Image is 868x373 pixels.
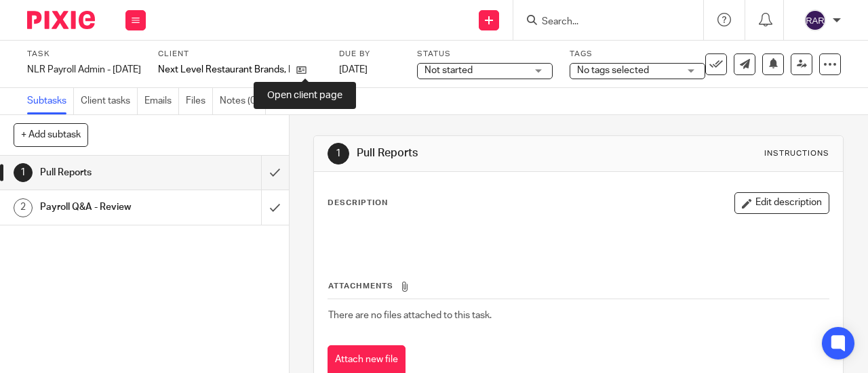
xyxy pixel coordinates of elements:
label: Tags [570,49,705,60]
span: There are no files attached to this task. [328,311,492,320]
label: Client [158,49,322,60]
p: Next Level Restaurant Brands, LLC [158,63,290,76]
span: Attachments [328,282,393,290]
button: + Add subtask [14,123,88,146]
a: Notes (0) [220,88,266,114]
label: Status [417,49,553,60]
span: Not started [425,66,473,75]
div: NLR Payroll Admin - [DATE] [27,63,141,76]
span: [DATE] [339,65,368,74]
a: Subtasks [27,88,74,114]
img: svg%3E [804,9,826,31]
input: Search [540,16,663,28]
span: No tags selected [577,66,649,75]
a: Audit logs [273,88,321,114]
button: Edit description [734,192,829,214]
label: Task [27,49,141,60]
label: Due by [339,49,400,60]
div: 1 [328,143,349,164]
div: Instructions [764,148,829,159]
p: Description [328,198,388,209]
h1: Pull Reports [40,162,178,183]
div: NLR Payroll Admin - Tuesday [27,63,141,76]
div: 2 [14,198,33,217]
img: Pixie [27,11,95,29]
a: Files [186,88,213,114]
a: Emails [144,88,179,114]
div: 1 [14,163,33,182]
h1: Pull Reports [357,146,608,160]
a: Client tasks [81,88,138,114]
h1: Payroll Q&A - Review [40,197,178,217]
